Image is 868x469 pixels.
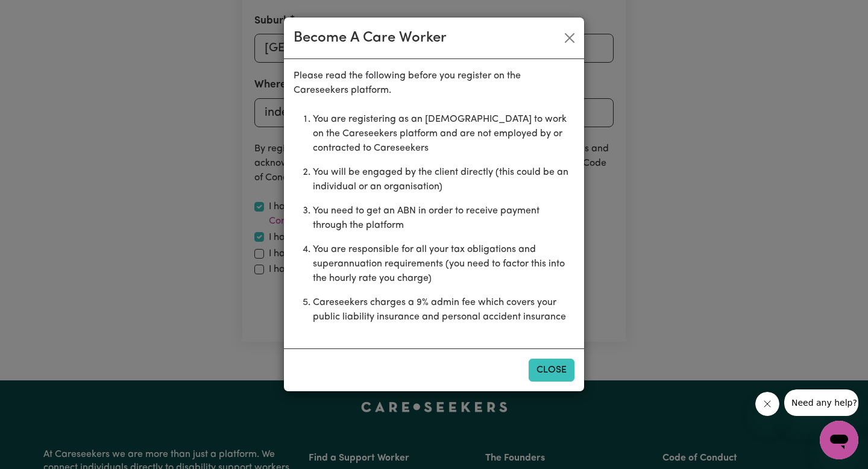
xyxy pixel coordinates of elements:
[784,389,858,416] iframe: Message from company
[313,107,574,160] li: You are registering as an [DEMOGRAPHIC_DATA] to work on the Careseekers platform and are not empl...
[313,238,574,291] li: You are responsible for all your tax obligations and superannuation requirements (you need to fac...
[313,160,574,199] li: You will be engaged by the client directly (this could be an individual or an organisation)
[755,392,779,416] iframe: Close message
[294,27,447,49] div: Become A Care Worker
[294,69,574,98] p: Please read the following before you register on the Careseekers platform.
[529,359,574,382] button: Close
[313,199,574,238] li: You need to get an ABN in order to receive payment through the platform
[820,421,858,459] iframe: Button to launch messaging window
[560,28,579,48] button: Close
[313,291,574,329] li: Careseekers charges a 9% admin fee which covers your public liability insurance and personal acci...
